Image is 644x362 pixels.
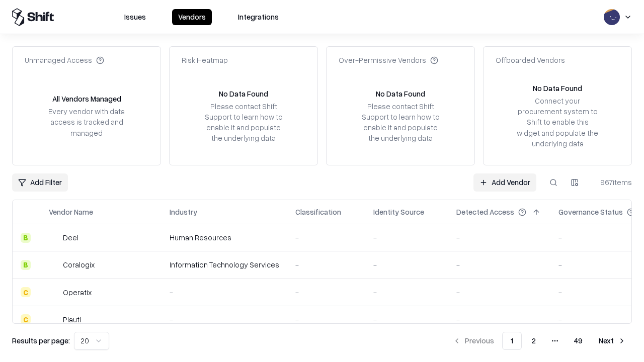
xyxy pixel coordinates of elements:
[12,335,70,346] p: Results per page:
[456,314,542,325] div: -
[49,287,59,297] img: Operatix
[456,232,542,243] div: -
[21,314,31,324] div: C
[232,9,285,25] button: Integrations
[376,88,425,99] div: No Data Found
[524,332,544,350] button: 2
[45,106,128,138] div: Every vendor with data access is tracked and managed
[170,259,279,270] div: Information Technology Services
[118,9,152,25] button: Issues
[456,287,542,298] div: -
[170,287,279,298] div: -
[170,314,279,325] div: -
[63,259,95,270] div: Coralogix
[21,233,31,243] div: B
[295,232,357,243] div: -
[373,259,440,270] div: -
[339,55,438,65] div: Over-Permissive Vendors
[63,314,81,325] div: Plauti
[21,287,31,297] div: C
[172,9,212,25] button: Vendors
[170,232,279,243] div: Human Resources
[49,207,93,217] div: Vendor Name
[295,287,357,298] div: -
[295,259,357,270] div: -
[558,207,623,217] div: Governance Status
[502,332,522,350] button: 1
[373,207,424,217] div: Identity Source
[52,94,121,104] div: All Vendors Managed
[295,207,341,217] div: Classification
[170,207,197,217] div: Industry
[593,332,632,350] button: Next
[473,173,536,192] a: Add Vendor
[447,332,632,350] nav: pagination
[516,96,599,149] div: Connect your procurement system to Shift to enable this widget and populate the underlying data
[566,332,591,350] button: 49
[359,101,442,144] div: Please contact Shift Support to learn how to enable it and populate the underlying data
[49,233,59,243] img: Deel
[373,287,440,298] div: -
[373,314,440,325] div: -
[219,88,268,99] div: No Data Found
[49,260,59,270] img: Coralogix
[456,259,542,270] div: -
[456,207,514,217] div: Detected Access
[496,55,565,65] div: Offboarded Vendors
[49,314,59,324] img: Plauti
[373,232,440,243] div: -
[533,83,582,94] div: No Data Found
[12,173,68,192] button: Add Filter
[21,260,31,270] div: B
[182,55,228,65] div: Risk Heatmap
[592,177,632,188] div: 967 items
[63,232,78,243] div: Deel
[25,55,104,65] div: Unmanaged Access
[295,314,357,325] div: -
[63,287,92,298] div: Operatix
[202,101,285,144] div: Please contact Shift Support to learn how to enable it and populate the underlying data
